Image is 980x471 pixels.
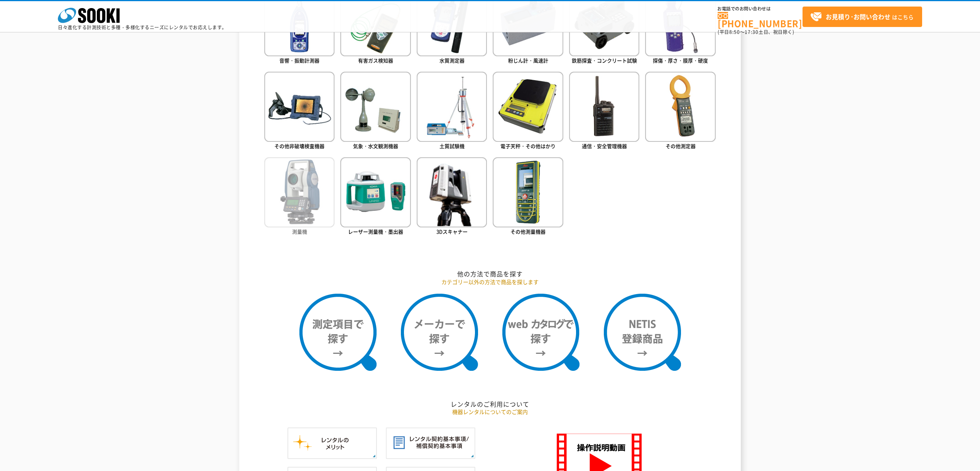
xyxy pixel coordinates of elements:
h2: 他の方法で商品を探す [264,270,716,278]
a: 電子天秤・その他はかり [493,72,563,151]
span: はこちら [810,11,914,23]
span: (平日 ～ 土日、祝日除く) [718,29,794,35]
span: 土質試験機 [439,142,465,150]
span: 測量機 [292,228,307,235]
span: 気象・水文観測機器 [353,142,398,150]
img: その他測定器 [645,72,715,142]
span: 8:50 [729,29,740,35]
a: その他測定器 [645,72,715,151]
img: 3Dスキャナー [417,157,487,227]
span: 電子天秤・その他はかり [500,142,556,150]
span: お電話でのお問い合わせは [718,7,803,11]
p: カテゴリー以外の方法で商品を探します [264,278,716,286]
span: 音響・振動計測器 [279,57,319,64]
img: NETIS登録商品 [604,294,681,371]
img: 電子天秤・その他はかり [493,72,563,142]
span: 水質測定器 [439,57,465,64]
span: その他測量機器 [510,228,546,235]
a: お見積り･お問い合わせはこちら [803,7,922,27]
a: 通信・安全管理機器 [569,72,639,151]
a: 土質試験機 [417,72,487,151]
a: 気象・水文観測機器 [340,72,411,151]
img: 測量機 [264,157,335,227]
a: 3Dスキャナー [417,157,487,237]
a: その他測量機器 [493,157,563,237]
span: 粉じん計・風速計 [508,57,548,64]
p: 日々進化する計測技術と多種・多様化するニーズにレンタルでお応えします。 [58,25,227,30]
a: 測量機 [264,157,335,237]
h2: レンタルのご利用について [264,400,716,408]
img: その他非破壊検査機器 [264,72,335,142]
p: 機器レンタルについてのご案内 [264,408,716,416]
span: 17:30 [745,29,759,35]
span: 有害ガス検知器 [358,57,393,64]
a: レーザー測量機・墨出器 [340,157,411,237]
a: [PHONE_NUMBER] [718,12,803,28]
a: レンタルのメリット [287,451,377,458]
span: 3Dスキャナー [436,228,468,235]
strong: お見積り･お問い合わせ [826,12,890,21]
span: レーザー測量機・墨出器 [348,228,403,235]
span: 探傷・厚さ・膜厚・硬度 [653,57,708,64]
span: 通信・安全管理機器 [582,142,627,150]
img: 測定項目で探す [299,294,377,371]
img: 土質試験機 [417,72,487,142]
img: レンタル契約基本事項／補償契約基本事項 [386,427,475,459]
a: その他非破壊検査機器 [264,72,335,151]
img: webカタログで探す [502,294,580,371]
img: メーカーで探す [401,294,478,371]
span: その他測定器 [666,142,696,150]
img: 通信・安全管理機器 [569,72,639,142]
span: その他非破壊検査機器 [274,142,324,150]
span: 鉄筋探査・コンクリート試験 [572,57,637,64]
img: その他測量機器 [493,157,563,227]
img: 気象・水文観測機器 [340,72,411,142]
img: レーザー測量機・墨出器 [340,157,411,227]
a: レンタル契約基本事項／補償契約基本事項 [386,451,475,458]
img: レンタルのメリット [287,427,377,459]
